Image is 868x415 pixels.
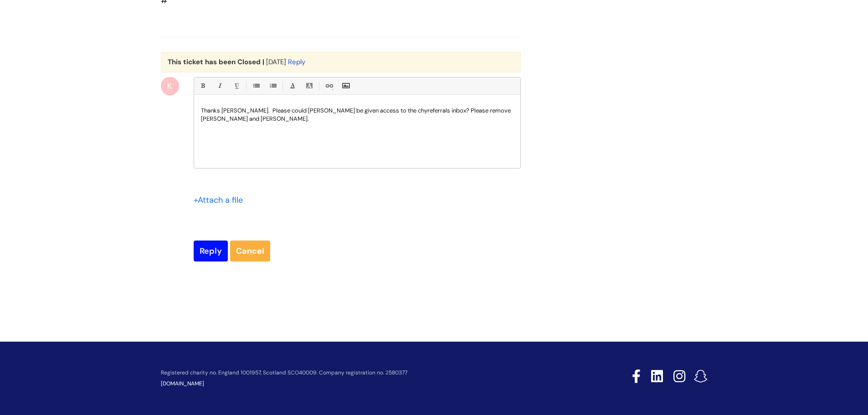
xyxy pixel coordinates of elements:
a: Underline(Ctrl-U) [231,80,242,92]
input: Reply [194,241,228,261]
a: [DOMAIN_NAME] [161,380,204,387]
a: Italic (Ctrl-I) [214,80,225,92]
a: Cancel [230,241,270,261]
a: Insert Image... [340,80,351,92]
a: • Unordered List (Ctrl-Shift-7) [250,80,262,92]
span: + [194,195,198,205]
a: 1. Ordered List (Ctrl-Shift-8) [267,80,278,92]
a: Reply [288,57,305,67]
p: Thanks [PERSON_NAME]. Please could [PERSON_NAME] be given access to the chyreferrals inbox? Pleas... [201,107,514,123]
a: Font Color [287,80,298,92]
a: Bold (Ctrl-B) [197,80,208,92]
div: K [161,77,179,95]
a: Back Color [303,80,315,92]
p: Registered charity no. England 1001957, Scotland SCO40009. Company registration no. 2580377 [161,370,567,376]
div: Attach a file [194,193,248,207]
a: Link [323,80,334,92]
b: This ticket has been Closed | [168,57,264,67]
span: Wed, 10 Sep, 2025 at 5:14 PM [266,57,286,67]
